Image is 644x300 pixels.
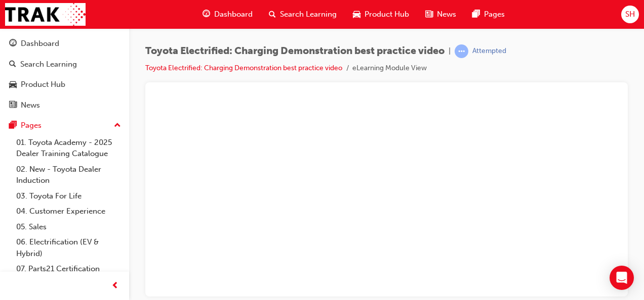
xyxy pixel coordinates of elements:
a: search-iconSearch Learning [261,4,345,25]
a: Product Hub [4,75,125,94]
span: prev-icon [111,280,119,292]
a: 03. Toyota For Life [12,188,125,204]
span: car-icon [353,8,360,21]
span: Dashboard [214,9,253,20]
span: Search Learning [280,9,337,20]
span: News [437,9,456,20]
a: Toyota Electrified: Charging Demonstration best practice video [145,64,342,72]
a: 05. Sales [12,219,125,235]
a: 02. New - Toyota Dealer Induction [12,162,125,188]
button: Pages [4,116,125,135]
span: pages-icon [9,121,17,130]
span: pages-icon [472,8,480,21]
span: Pages [484,9,505,20]
span: news-icon [9,101,17,110]
div: Product Hub [21,79,65,90]
a: Dashboard [4,34,125,53]
div: Attempted [472,46,506,56]
button: DashboardSearch LearningProduct HubNews [4,32,125,116]
div: Pages [21,120,42,131]
span: SH [625,9,635,20]
span: | [449,45,451,57]
span: up-icon [114,119,121,132]
span: search-icon [9,60,16,69]
span: guage-icon [9,39,17,48]
span: search-icon [269,8,276,21]
a: guage-iconDashboard [194,4,261,25]
a: 07. Parts21 Certification [12,261,125,277]
a: News [4,96,125,115]
a: 01. Toyota Academy - 2025 Dealer Training Catalogue [12,135,125,162]
div: Open Intercom Messenger [610,266,634,290]
div: News [21,99,40,111]
a: news-iconNews [417,4,464,25]
li: eLearning Module View [352,63,427,74]
div: Search Learning [20,59,77,70]
span: car-icon [9,80,17,89]
a: 04. Customer Experience [12,204,125,219]
button: SH [621,6,639,23]
span: Product Hub [365,9,409,20]
a: car-iconProduct Hub [345,4,417,25]
span: guage-icon [203,8,210,21]
span: learningRecordVerb_ATTEMPT-icon [455,44,468,58]
span: news-icon [425,8,433,21]
a: pages-iconPages [464,4,513,25]
a: 06. Electrification (EV & Hybrid) [12,234,125,261]
img: Trak [5,3,86,26]
div: Dashboard [21,38,59,49]
a: Search Learning [4,55,125,74]
span: Toyota Electrified: Charging Demonstration best practice video [145,45,445,57]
